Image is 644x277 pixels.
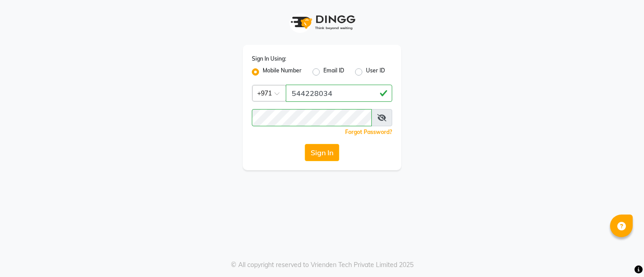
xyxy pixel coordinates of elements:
[323,67,344,77] label: Email ID
[252,109,372,126] input: Username
[286,85,392,102] input: Username
[305,144,339,161] button: Sign In
[286,9,358,36] img: logo1.svg
[252,55,286,63] label: Sign In Using:
[263,67,302,77] label: Mobile Number
[345,129,392,135] a: Forgot Password?
[606,241,635,268] iframe: chat widget
[366,67,385,77] label: User ID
